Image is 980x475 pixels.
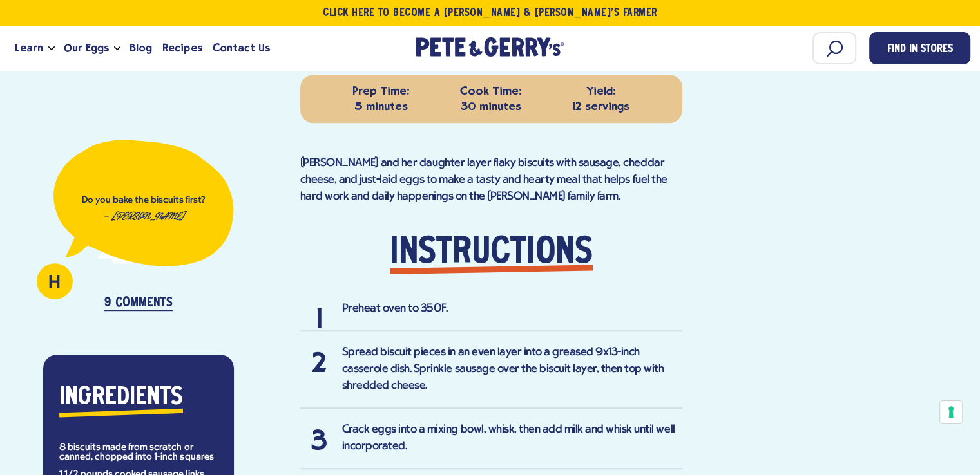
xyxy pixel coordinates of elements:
button: Open the dropdown menu for Learn [48,46,55,51]
a: Find in Stores [869,32,970,64]
a: Blog [124,31,157,66]
span: Blog [130,40,152,56]
span: Learn [15,40,43,56]
span: Contact Us [213,40,270,56]
li: Preheat oven to 350F. [300,301,682,331]
p: 30 minutes [439,84,543,114]
p: Do you bake the biscuits first? [82,195,206,206]
strong: Yield: [550,84,653,98]
span: Recipes [162,40,202,56]
a: Contact Us [207,31,275,66]
span: Our Eggs [64,40,109,56]
a: Recipes [157,31,207,66]
em: — [PERSON_NAME] [103,212,184,221]
span: Find in Stores [887,41,953,59]
li: 8 biscuits made from scratch or canned, chopped into 1-inch squares [59,443,218,462]
button: Your consent preferences for tracking technologies [940,401,962,423]
strong: Instructions [390,234,593,272]
a: Learn [10,31,48,66]
input: Search [812,32,856,64]
a: Our Eggs [59,31,114,66]
p: 12 servings [550,84,653,114]
strong: Prep Time: [329,84,433,98]
li: Spread biscuit pieces in an even layer into a greased 9x13-inch casserole dish. Sprinkle sausage ... [300,344,682,409]
li: Crack eggs into a mixing bowl, whisk, then add milk and whisk until well incorporated. [300,422,682,469]
strong: Cook Time: [439,84,543,98]
p: [PERSON_NAME] and her daughter layer flaky biscuits with sausage, cheddar cheese, and just-laid e... [300,155,682,205]
span: H [48,274,61,293]
strong: Ingredients [59,386,183,409]
button: Open the dropdown menu for Our Eggs [114,46,120,51]
p: 5 minutes [329,84,433,114]
p: 9 Comments [104,296,173,311]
